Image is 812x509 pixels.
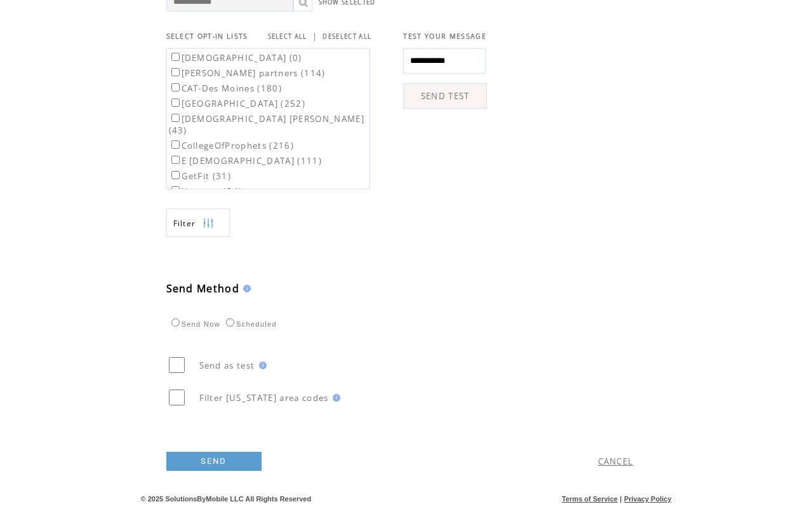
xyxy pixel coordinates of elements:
label: CollegeOfProphets (216) [169,140,295,151]
img: help.gif [329,394,340,402]
a: DESELECT ALL [323,32,371,41]
input: CollegeOfProphets (216) [171,140,180,149]
img: filters.png [203,209,214,238]
span: | [620,495,622,503]
a: Terms of Service [562,495,618,503]
input: [DEMOGRAPHIC_DATA] (0) [171,53,180,61]
label: [PERSON_NAME] partners (114) [169,67,326,79]
span: Show filters [173,218,196,229]
span: | [312,31,317,42]
label: Send Now [168,320,220,328]
input: E [DEMOGRAPHIC_DATA] (111) [171,156,180,164]
label: [DEMOGRAPHIC_DATA] [PERSON_NAME] (43) [169,113,365,136]
input: [DEMOGRAPHIC_DATA] [PERSON_NAME] (43) [171,114,180,122]
input: [PERSON_NAME] partners (114) [171,68,180,76]
span: SELECT OPT-IN LISTS [166,32,248,41]
span: TEST YOUR MESSAGE [403,32,486,41]
a: Filter [166,208,230,237]
input: GetFit (31) [171,171,180,179]
a: SEND TEST [403,83,487,109]
span: © 2025 SolutionsByMobile LLC All Rights Reserved [141,495,312,503]
img: help.gif [239,285,251,292]
input: CAT-Des Moines (180) [171,83,180,92]
input: Send Now [171,318,180,327]
label: E [DEMOGRAPHIC_DATA] (111) [169,155,323,166]
label: Scheduled [223,320,277,328]
label: CAT-Des Moines (180) [169,83,283,94]
input: [GEOGRAPHIC_DATA] (252) [171,98,180,107]
span: Send as test [199,360,255,371]
label: Houston (54) [169,186,243,197]
a: Privacy Policy [624,495,672,503]
input: Houston (54) [171,186,180,194]
input: Scheduled [226,318,234,327]
a: CANCEL [598,456,634,467]
img: help.gif [255,362,267,369]
span: Send Method [166,282,240,295]
a: SELECT ALL [268,32,307,41]
label: GetFit (31) [169,170,232,182]
a: SEND [166,452,262,471]
label: [DEMOGRAPHIC_DATA] (0) [169,52,302,64]
label: [GEOGRAPHIC_DATA] (252) [169,98,306,109]
span: Filter [US_STATE] area codes [199,392,329,404]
